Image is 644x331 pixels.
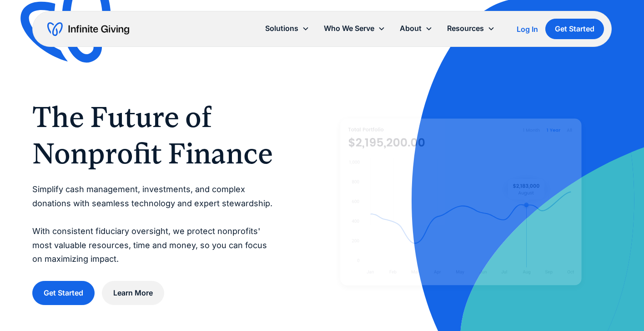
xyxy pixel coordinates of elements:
[545,19,604,39] a: Get Started
[32,183,274,266] p: Simplify cash management, investments, and complex donations with seamless technology and expert ...
[317,19,392,38] div: Who We Serve
[440,19,502,38] div: Resources
[340,118,582,285] img: nonprofit donation platform
[32,99,274,172] h1: The Future of Nonprofit Finance
[324,22,374,35] div: Who We Serve
[447,22,484,35] div: Resources
[400,22,422,35] div: About
[47,22,129,36] a: home
[517,24,538,35] a: Log In
[102,281,164,305] a: Learn More
[32,281,95,305] a: Get Started
[265,22,298,35] div: Solutions
[258,19,317,38] div: Solutions
[517,25,538,33] div: Log In
[392,19,440,38] div: About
